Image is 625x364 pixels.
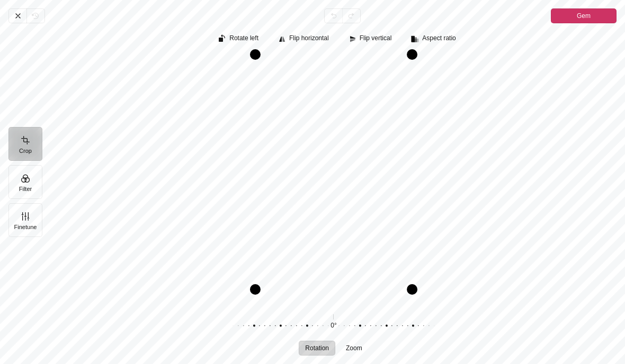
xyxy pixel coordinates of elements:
[289,35,329,42] span: Flip horizontal
[273,32,335,47] button: Flip horizontal
[255,49,412,60] div: Drag top
[229,35,258,42] span: Rotate left
[406,32,462,47] button: Aspect ratio
[255,284,412,295] div: Drag bottom
[577,10,591,22] span: Gem
[346,345,362,351] span: Zoom
[305,345,329,351] span: Rotation
[422,35,456,42] span: Aspect ratio
[551,8,617,23] button: Gem
[213,32,265,47] button: Rotate left
[344,32,398,47] button: Flip vertical
[407,54,417,289] div: Drag right
[250,54,261,289] div: Drag left
[360,35,392,42] span: Flip vertical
